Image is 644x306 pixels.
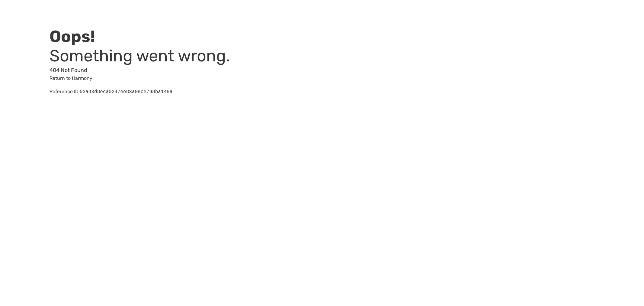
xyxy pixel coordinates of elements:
h2: Oops! [50,27,297,46]
a: Return to Harmony [50,75,92,81]
pre: 03a43d8eca0247ee83a08ce798ba145a [80,89,172,95]
h3: Something went wrong. [50,46,297,66]
div: Reference ID: [50,88,297,96]
p: 404 Not Found [50,66,297,75]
